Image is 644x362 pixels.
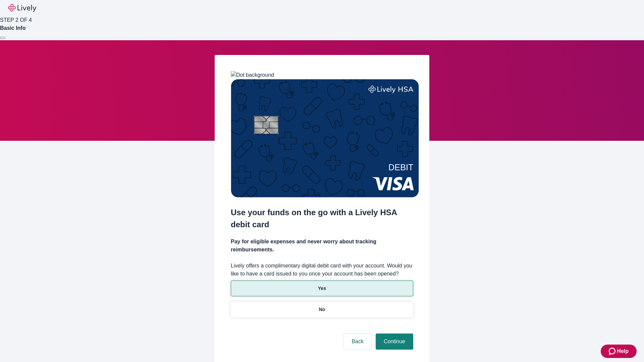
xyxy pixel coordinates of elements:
[231,206,413,231] h2: Use your funds on the go with a Lively HSA debit card
[343,334,372,350] button: Back
[231,71,274,79] img: Dot background
[609,347,617,355] svg: Zendesk support icon
[231,302,413,317] button: No
[8,4,36,12] img: Lively
[231,238,413,254] h4: Pay for eligible expenses and never worry about tracking reimbursements.
[318,285,326,292] p: Yes
[601,345,637,358] button: Zendesk support iconHelp
[231,79,419,197] img: Debit card
[376,334,413,350] button: Continue
[231,262,413,278] label: Lively offers a complimentary digital debit card with your account. Would you like to have a card...
[617,347,629,355] span: Help
[319,306,325,313] p: No
[231,281,413,296] button: Yes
